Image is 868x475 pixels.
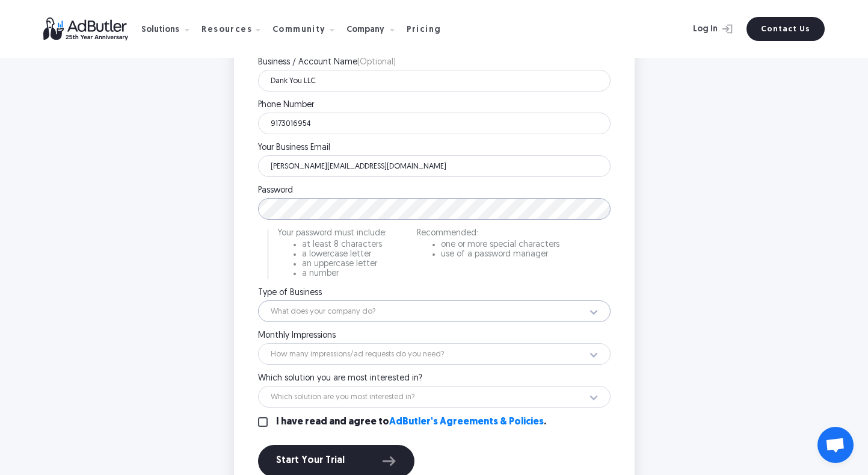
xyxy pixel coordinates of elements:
div: Company [346,10,404,48]
label: Phone Number [258,101,611,110]
label: I have read and agree to . [276,417,546,427]
label: Business / Account Name [258,58,611,67]
div: Start Your Trial [276,453,396,469]
li: use of a password manager [441,250,559,259]
li: at least 8 characters [302,241,387,249]
div: Community [272,10,344,48]
li: an uppercase letter [302,260,387,269]
a: Log In [661,17,739,41]
div: Company [346,26,384,34]
p: Recommended: [417,229,559,238]
div: Community [272,26,326,34]
label: Password [258,187,611,195]
span: (Optional) [357,58,396,67]
li: a lowercase letter [302,250,387,259]
li: one or more special characters [441,241,559,249]
label: Type of Business [258,289,611,297]
div: Open chat [817,427,854,463]
label: Your Business Email [258,144,611,152]
a: Pricing [407,23,451,34]
p: Your password must include: [278,229,387,238]
a: Contact Us [746,17,825,41]
div: Resources [202,10,270,48]
label: Which solution you are most interested in? [258,374,611,383]
div: Solutions [141,26,179,34]
div: Solutions [141,10,199,48]
a: AdButler's Agreements & Policies [389,417,544,427]
li: a number [302,270,387,278]
div: Resources [202,26,252,34]
div: Pricing [407,26,442,34]
label: Monthly Impressions [258,332,611,340]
